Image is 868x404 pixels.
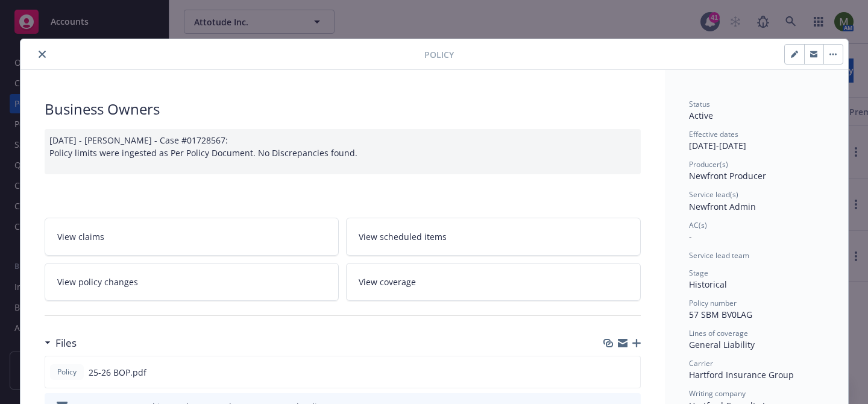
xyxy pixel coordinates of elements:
span: Effective dates [689,129,738,139]
a: View coverage [346,263,641,301]
div: Business Owners [45,99,641,119]
span: View policy changes [57,276,138,288]
span: Hartford Insurance Group [689,369,794,380]
span: 57 SBM BV0LAG [689,309,752,320]
span: Carrier [689,358,713,368]
span: AC(s) [689,220,707,230]
span: Newfront Producer [689,170,766,181]
div: General Liability [689,338,824,351]
button: close [35,47,49,62]
span: Historical [689,279,727,290]
span: View scheduled items [359,230,447,243]
a: View claims [45,218,339,256]
span: Status [689,99,710,109]
div: [DATE] - [DATE] [689,129,824,152]
span: Service lead team [689,250,749,260]
button: preview file [624,366,635,379]
div: [DATE] - [PERSON_NAME] - Case #01728567: Policy limits were ingested as Per Policy Document. No D... [45,129,641,174]
span: View claims [57,230,104,243]
span: View coverage [359,276,416,288]
span: Newfront Admin [689,201,756,212]
span: Producer(s) [689,159,728,169]
span: Policy number [689,298,737,308]
span: - [689,231,692,242]
span: Writing company [689,388,746,399]
span: Policy [55,367,79,377]
span: Stage [689,268,708,278]
span: Active [689,110,713,121]
h3: Files [55,335,77,351]
span: Lines of coverage [689,328,748,338]
span: Service lead(s) [689,189,738,200]
div: Files [45,335,77,351]
button: download file [605,366,615,379]
span: Policy [424,48,454,61]
span: 25-26 BOP.pdf [89,366,146,379]
a: View scheduled items [346,218,641,256]
a: View policy changes [45,263,339,301]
